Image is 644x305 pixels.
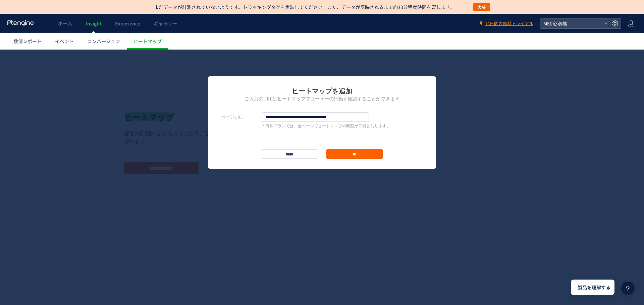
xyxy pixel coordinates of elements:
span: 数値レポート [13,38,42,45]
span: 実装 [478,3,486,11]
span: コンバージョン [87,38,120,45]
span: イベント [55,38,74,45]
h2: ご入力のURLはヒートマップでユーザーの行動を確認することができます [221,46,423,53]
p: ＊有料プランでは、全ページでヒートマップの閲覧が可能となります。 [262,74,390,79]
span: ギャラリー [154,20,177,27]
label: ページURL [221,63,262,72]
p: まだデータが計測されていないようです。トラッキングタグを実装してください。また、データが反映されるまで約30分程度時間を要します。 [154,4,454,10]
span: ヒートマップ [133,38,162,45]
span: Insight [86,20,102,27]
span: Experience [115,20,140,27]
span: ホーム [58,20,72,27]
h1: ヒートマップを追加 [221,37,423,46]
span: 製品を理解する [578,284,610,291]
span: MEC心斎橋 [541,18,601,28]
span: 14日間の無料トライアル [485,20,533,27]
button: 実装 [473,3,490,11]
a: 14日間の無料トライアル [478,20,533,27]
